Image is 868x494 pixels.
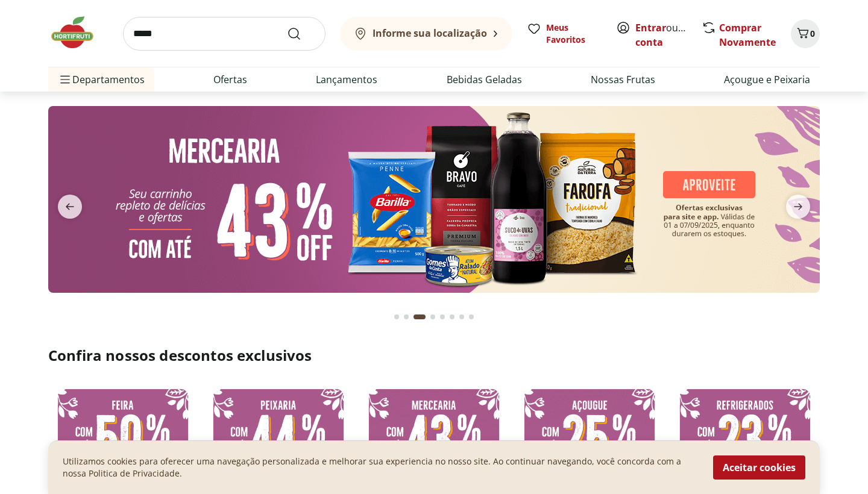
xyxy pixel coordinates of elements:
[719,21,776,49] a: Comprar Novamente
[58,65,145,94] span: Departamentos
[63,455,699,480] p: Utilizamos cookies para oferecer uma navegação personalizada e melhorar sua experiencia no nosso ...
[591,72,655,87] a: Nossas Frutas
[340,17,512,51] button: Informe sua localização
[635,21,666,34] a: Entrar
[713,455,805,480] button: Aceitar cookies
[392,302,401,331] button: Go to page 1 from fs-carousel
[411,302,428,331] button: Current page from fs-carousel
[213,72,247,87] a: Ofertas
[316,72,377,87] a: Lançamentos
[428,302,438,331] button: Go to page 4 from fs-carousel
[546,22,602,46] span: Meus Favoritos
[467,302,476,331] button: Go to page 8 from fs-carousel
[48,106,820,293] img: mercearia
[635,20,689,49] span: ou
[724,72,810,87] a: Açougue e Peixaria
[287,27,316,41] button: Submit Search
[373,27,487,40] b: Informe sua localização
[58,65,72,94] button: Menu
[48,346,820,365] h2: Confira nossos descontos exclusivos
[635,21,702,49] a: Criar conta
[48,195,92,219] button: previous
[810,28,815,39] span: 0
[447,72,522,87] a: Bebidas Geladas
[48,14,108,51] img: Hortifruti
[438,302,447,331] button: Go to page 5 from fs-carousel
[123,17,325,51] input: search
[776,195,820,219] button: next
[527,22,602,46] a: Meus Favoritos
[401,302,411,331] button: Go to page 2 from fs-carousel
[457,302,467,331] button: Go to page 7 from fs-carousel
[791,19,820,48] button: Carrinho
[447,302,457,331] button: Go to page 6 from fs-carousel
